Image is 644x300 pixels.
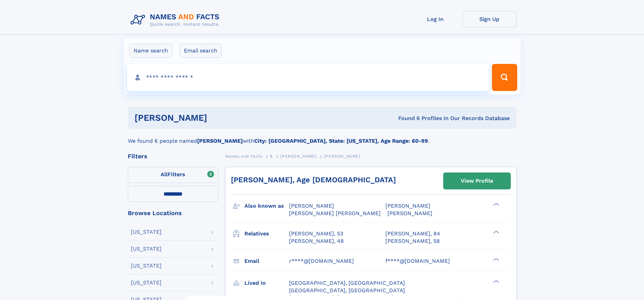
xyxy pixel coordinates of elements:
[129,44,172,58] label: Name search
[270,154,273,159] span: B
[244,200,289,212] h3: Also known as
[289,287,405,294] span: [GEOGRAPHIC_DATA], [GEOGRAPHIC_DATA]
[161,171,168,178] span: All
[387,210,432,216] span: [PERSON_NAME]
[244,277,289,289] h3: Lived in
[128,153,218,159] div: Filters
[225,152,262,160] a: Names and Facts
[197,138,243,144] b: [PERSON_NAME]
[385,237,440,245] a: [PERSON_NAME], 58
[280,152,316,160] a: [PERSON_NAME]
[131,280,162,285] div: [US_STATE]
[135,114,303,122] h1: [PERSON_NAME]
[385,230,440,237] a: [PERSON_NAME], 84
[131,229,162,235] div: [US_STATE]
[289,203,334,209] span: [PERSON_NAME]
[180,44,222,58] label: Email search
[385,203,430,209] span: [PERSON_NAME]
[131,246,162,252] div: [US_STATE]
[231,176,396,184] a: [PERSON_NAME], Age [DEMOGRAPHIC_DATA]
[254,138,428,144] b: City: [GEOGRAPHIC_DATA], State: [US_STATE], Age Range: 60-99
[324,154,360,159] span: [PERSON_NAME]
[303,115,510,122] div: Found 6 Profiles In Our Records Database
[444,173,510,189] a: View Profile
[492,230,500,234] div: ❯
[128,129,517,145] div: We found 6 people named with .
[128,210,218,216] div: Browse Locations
[289,280,405,286] span: [GEOGRAPHIC_DATA], [GEOGRAPHIC_DATA]
[270,152,273,160] a: B
[408,11,462,27] a: Log In
[289,237,344,245] a: [PERSON_NAME], 48
[462,11,517,27] a: Sign Up
[492,257,500,261] div: ❯
[127,64,489,91] input: search input
[128,11,225,29] img: Logo Names and Facts
[128,167,218,183] label: Filters
[492,279,500,283] div: ❯
[289,210,381,216] span: [PERSON_NAME] [PERSON_NAME]
[280,154,316,159] span: [PERSON_NAME]
[492,202,500,207] div: ❯
[244,255,289,267] h3: Email
[461,173,493,189] div: View Profile
[289,230,343,237] a: [PERSON_NAME], 53
[492,64,517,91] button: Search Button
[131,263,162,269] div: [US_STATE]
[244,228,289,239] h3: Relatives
